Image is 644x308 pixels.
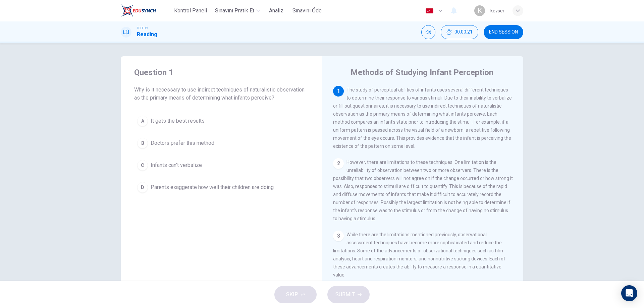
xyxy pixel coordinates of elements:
[137,182,148,193] div: D
[151,183,274,191] span: Parents exaggerate how well their children are doing
[489,29,518,35] span: END SESSION
[174,7,207,15] span: Kontrol Paneli
[333,158,344,169] div: 2
[474,5,485,16] div: K
[121,4,156,17] img: EduSynch logo
[441,25,478,39] button: 00:00:21
[266,5,287,17] button: Analiz
[215,7,254,15] span: Sınavını Pratik Et
[212,5,263,17] button: Sınavını Pratik Et
[151,117,205,125] span: It gets the best results
[171,5,210,17] button: Kontrol Paneli
[151,139,214,147] span: Doctors prefer this method
[484,25,523,39] button: END SESSION
[137,26,148,30] span: TOEFL®
[290,5,324,17] button: Sınavını Öde
[134,113,309,129] button: AIt gets the best results
[137,30,157,39] h1: Reading
[333,231,344,241] div: 3
[490,7,504,15] div: kevser
[421,25,435,39] div: Mute
[621,285,637,301] div: Open Intercom Messenger
[134,67,309,78] h4: Question 1
[121,4,171,17] a: EduSynch logo
[134,86,309,102] span: Why is it necessary to use indirect techniques of naturalistic observation as the primary means o...
[333,232,505,278] span: While there are the limitations mentioned previously, observational assessment techniques have be...
[137,138,148,148] div: B
[454,29,473,35] span: 00:00:21
[333,160,513,221] span: However, there are limitations to these techniques. One limitation is the unreliability of observ...
[269,7,283,15] span: Analiz
[151,161,202,169] span: Infants can't verbalize
[292,7,322,15] span: Sınavını Öde
[134,179,309,196] button: DParents exaggerate how well their children are doing
[425,8,434,13] img: tr
[134,157,309,174] button: CInfants can't verbalize
[333,86,344,97] div: 1
[441,25,478,39] div: Hide
[333,87,512,149] span: The study of perceptual abilities of infants uses several different techniques to determine their...
[137,116,148,126] div: A
[137,160,148,171] div: C
[134,135,309,151] button: BDoctors prefer this method
[351,67,493,78] h4: Methods of Studying Infant Perception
